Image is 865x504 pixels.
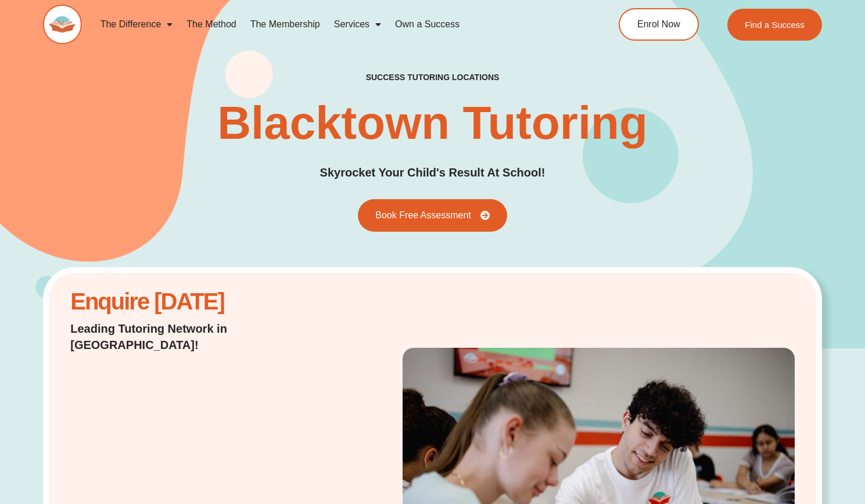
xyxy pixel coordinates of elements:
[727,9,822,41] a: Find a Success
[70,321,330,353] h2: Leading Tutoring Network in [GEOGRAPHIC_DATA]!
[637,20,680,29] span: Enrol Now
[366,72,500,82] h2: success tutoring locations
[94,11,180,38] a: The Difference
[358,199,507,232] a: Book Free Assessment
[94,11,575,38] nav: Menu
[619,8,699,41] a: Enrol Now
[180,11,243,38] a: The Method
[70,294,330,309] h2: Enquire [DATE]
[243,11,327,38] a: The Membership
[327,11,388,38] a: Services
[375,211,471,220] span: Book Free Assessment
[745,20,805,29] span: Find a Success
[320,164,545,182] h2: Skyrocket Your Child's Result At School!
[388,11,466,38] a: Own a Success
[217,100,648,146] h1: Blacktown Tutoring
